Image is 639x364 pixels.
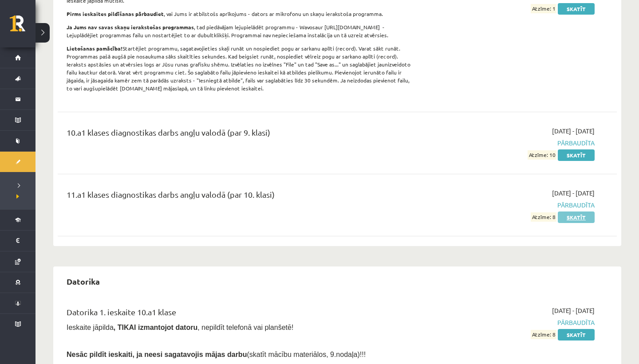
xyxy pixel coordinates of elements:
[528,150,556,160] span: Atzīme: 10
[558,211,595,223] a: Skatīt
[67,10,164,17] strong: Pirms ieskaites pildīšanas pārbaudiet
[67,351,247,358] span: Nesāc pildīt ieskaiti, ja neesi sagatavojis mājas darbu
[67,23,194,31] strong: Ja Jums nav savas skaņu ierakstošas programmas
[558,3,595,15] a: Skatīt
[531,330,556,339] span: Atzīme: 8
[531,4,556,13] span: Atzīme: 1
[67,44,414,92] p: Startējiet programmu, sagatavojieties skaļi runāt un nospiediet pogu ar sarkanu aplīti (record). ...
[531,212,556,222] span: Atzīme: 8
[427,318,595,327] span: Pārbaudīta
[558,329,595,341] a: Skatīt
[67,45,122,52] strong: Lietošanas pamācība!
[67,10,414,18] p: , vai Jums ir atbilstošs aprīkojums - dators ar mikrofonu un skaņu ierakstoša programma.
[10,16,35,38] a: Rīgas 1. Tālmācības vidusskola
[67,23,414,39] p: , tad piedāvājam lejupielādēt programmu - Wavosaur [URL][DOMAIN_NAME] - Lejuplādējiet programmas ...
[427,138,595,148] span: Pārbaudīta
[67,306,414,322] div: Datorika 1. ieskaite 10.a1 klase
[114,324,197,331] b: , TIKAI izmantojot datoru
[67,126,414,143] div: 10.a1 klases diagnostikas darbs angļu valodā (par 9. klasi)
[552,306,595,315] span: [DATE] - [DATE]
[552,126,595,136] span: [DATE] - [DATE]
[247,351,366,358] span: (skatīt mācību materiālos, 9.nodaļa)!!!
[558,149,595,161] a: Skatīt
[67,188,414,205] div: 11.a1 klases diagnostikas darbs angļu valodā (par 10. klasi)
[552,188,595,198] span: [DATE] - [DATE]
[67,324,293,331] span: Ieskaite jāpilda , nepildīt telefonā vai planšetē!
[58,271,109,292] h2: Datorika
[427,200,595,210] span: Pārbaudīta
